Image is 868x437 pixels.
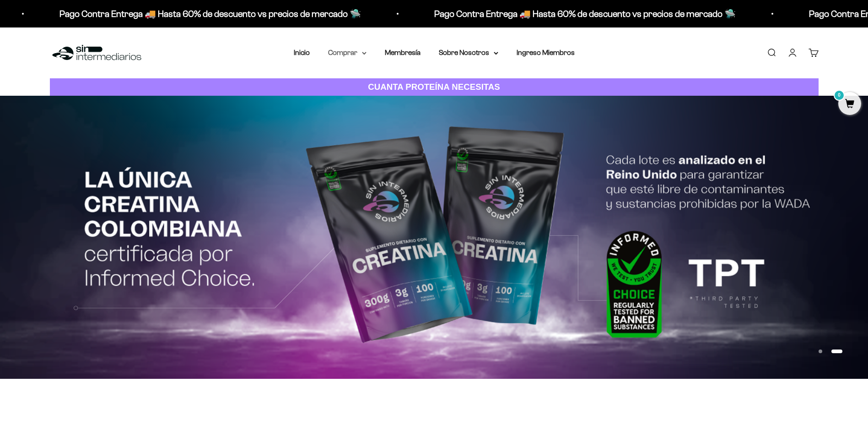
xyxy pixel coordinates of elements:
summary: Sobre Nosotros [439,47,498,59]
p: Pago Contra Entrega 🚚 Hasta 60% de descuento vs precios de mercado 🛸 [434,6,736,21]
summary: Comprar [328,47,367,59]
a: CUANTA PROTEÍNA NECESITAS [50,78,819,96]
a: Membresía [385,49,421,56]
p: Pago Contra Entrega 🚚 Hasta 60% de descuento vs precios de mercado 🛸 [59,6,361,21]
a: Ingreso Miembros [517,49,575,56]
a: 0 [838,99,861,109]
a: Inicio [294,49,310,56]
mark: 0 [834,90,845,101]
strong: CUANTA PROTEÍNA NECESITAS [368,82,500,92]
